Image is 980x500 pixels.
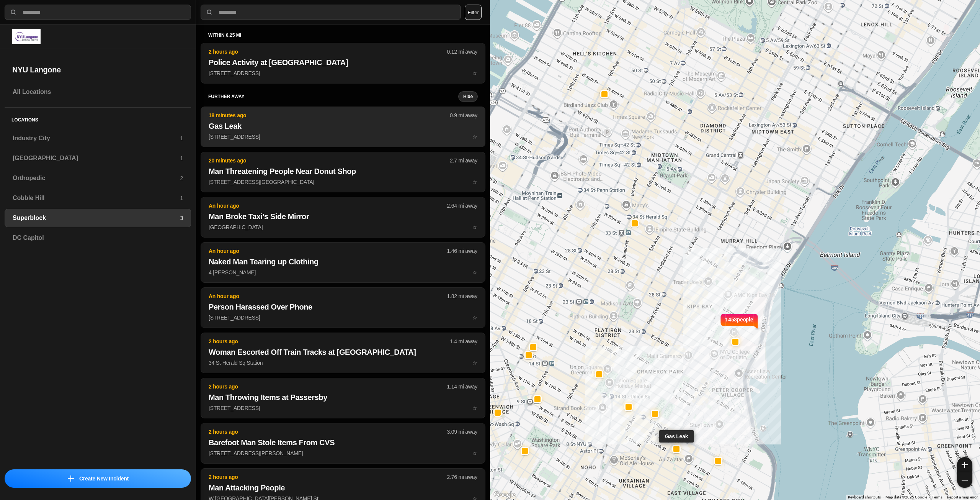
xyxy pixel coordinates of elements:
a: An hour ago1.82 mi awayPerson Harassed Over Phone[STREET_ADDRESS]star [201,314,485,321]
p: 3 [180,214,183,222]
p: 2 hours ago [209,338,450,345]
button: Gas Leak [672,445,681,453]
a: An hour ago1.46 mi awayNaked Man Tearing up Clothing4 [PERSON_NAME]star [201,269,485,275]
p: Create New Incident [79,475,129,482]
button: 2 hours ago0.12 mi awayPolice Activity at [GEOGRAPHIC_DATA][STREET_ADDRESS]star [201,43,485,84]
img: zoom-out [962,477,968,483]
h2: NYU Langone [12,64,183,75]
p: An hour ago [209,202,447,210]
a: DC Capitol [5,229,191,247]
p: 0.12 mi away [447,48,477,56]
img: notch [753,313,759,330]
span: star [472,224,477,230]
p: [STREET_ADDRESS] [209,69,477,77]
span: star [472,450,477,456]
p: 0.9 mi away [450,111,477,119]
button: Keyboard shortcuts [848,495,881,500]
h3: Industry City [13,134,180,143]
div: Gas Leak [659,430,694,443]
p: [STREET_ADDRESS] [209,133,477,141]
img: logo [12,29,41,44]
h2: Man Broke Taxi's Side Mirror [209,211,477,222]
h3: DC Capitol [13,233,183,243]
h2: Man Attacking People [209,482,477,493]
p: 18 minutes ago [209,111,450,119]
p: 2.7 mi away [450,157,477,164]
p: 4 [PERSON_NAME] [209,269,477,276]
button: zoom-out [957,472,972,488]
p: 1453 people [725,316,753,333]
a: 2 hours ago1.4 mi awayWoman Escorted Off Train Tracks at [GEOGRAPHIC_DATA]34 St-Herald Sq Station... [201,359,485,366]
h3: Superblock [13,213,180,223]
a: [GEOGRAPHIC_DATA]1 [5,149,191,167]
a: Cobble Hill1 [5,189,191,207]
button: 2 hours ago3.09 mi awayBarefoot Man Stole Items From CVS[STREET_ADDRESS][PERSON_NAME]star [201,423,485,464]
h2: Man Threatening People Near Donut Shop [209,166,477,177]
span: star [472,179,477,185]
p: 2.64 mi away [447,202,477,210]
p: [STREET_ADDRESS] [209,404,477,412]
p: 34 St-Herald Sq Station [209,359,477,367]
button: Hide [458,91,478,102]
p: 1.14 mi away [447,383,477,390]
img: notch [719,313,725,330]
h3: All Locations [13,87,183,97]
p: 2 hours ago [209,428,447,436]
button: 2 hours ago1.4 mi awayWoman Escorted Off Train Tracks at [GEOGRAPHIC_DATA]34 St-Herald Sq Station... [201,333,485,373]
p: An hour ago [209,292,447,300]
h3: Orthopedic [13,174,180,183]
p: 1.82 mi away [447,292,477,300]
p: 1.4 mi away [450,338,477,345]
img: search [206,8,213,16]
span: star [472,315,477,321]
p: 2.76 mi away [447,473,477,481]
button: An hour ago1.46 mi awayNaked Man Tearing up Clothing4 [PERSON_NAME]star [201,242,485,283]
h5: further away [208,93,458,100]
h2: Naked Man Tearing up Clothing [209,256,477,267]
h3: [GEOGRAPHIC_DATA] [13,154,180,163]
h2: Gas Leak [209,121,477,131]
span: star [472,70,477,76]
span: star [472,269,477,275]
p: [STREET_ADDRESS][PERSON_NAME] [209,449,477,457]
button: iconCreate New Incident [5,469,191,488]
span: star [472,405,477,411]
a: 20 minutes ago2.7 mi awayMan Threatening People Near Donut Shop[STREET_ADDRESS][GEOGRAPHIC_DATA]star [201,179,485,185]
button: Filter [465,5,482,20]
p: [GEOGRAPHIC_DATA] [209,223,477,231]
p: 1.46 mi away [447,247,477,255]
p: 1 [180,134,183,142]
a: Superblock3 [5,209,191,227]
a: Report a map error [947,495,978,499]
img: Google [492,490,517,500]
a: 2 hours ago3.09 mi awayBarefoot Man Stole Items From CVS[STREET_ADDRESS][PERSON_NAME]star [201,450,485,456]
button: An hour ago1.82 mi awayPerson Harassed Over Phone[STREET_ADDRESS]star [201,287,485,328]
img: icon [68,475,74,482]
h2: Person Harassed Over Phone [209,302,477,312]
h5: Locations [5,108,191,129]
small: Hide [463,93,473,100]
img: zoom-in [962,462,968,468]
p: An hour ago [209,247,447,255]
img: search [10,8,17,16]
p: 20 minutes ago [209,157,450,164]
button: 20 minutes ago2.7 mi awayMan Threatening People Near Donut Shop[STREET_ADDRESS][GEOGRAPHIC_DATA]star [201,152,485,192]
span: star [472,134,477,140]
a: Orthopedic2 [5,169,191,187]
a: All Locations [5,83,191,101]
a: 18 minutes ago0.9 mi awayGas Leak[STREET_ADDRESS]star [201,133,485,140]
p: 2 hours ago [209,473,447,481]
a: Industry City1 [5,129,191,148]
span: Map data ©2025 Google [885,495,927,499]
h2: Woman Escorted Off Train Tracks at [GEOGRAPHIC_DATA] [209,347,477,357]
h5: within 0.25 mi [208,32,478,38]
a: An hour ago2.64 mi awayMan Broke Taxi's Side Mirror[GEOGRAPHIC_DATA]star [201,224,485,230]
h2: Police Activity at [GEOGRAPHIC_DATA] [209,57,477,68]
p: 3.09 mi away [447,428,477,436]
p: 2 hours ago [209,48,447,56]
p: 1 [180,154,183,162]
p: [STREET_ADDRESS] [209,314,477,321]
p: 1 [180,194,183,202]
button: 2 hours ago1.14 mi awayMan Throwing Items at Passersby[STREET_ADDRESS]star [201,378,485,418]
a: Open this area in Google Maps (opens a new window) [492,490,517,500]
